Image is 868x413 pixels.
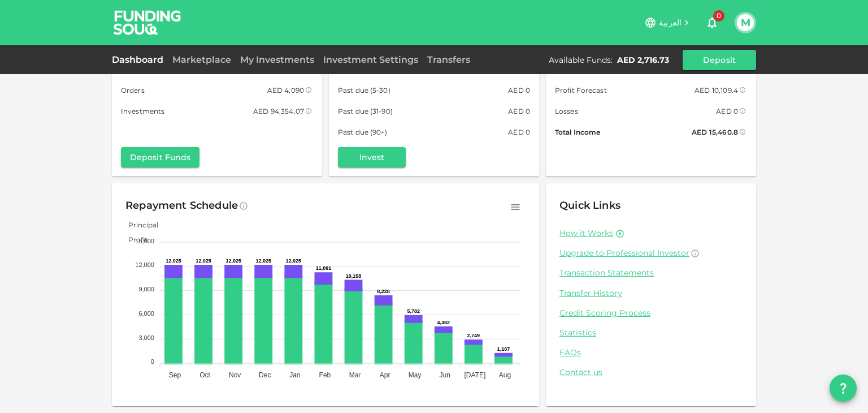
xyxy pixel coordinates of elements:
[138,286,154,292] tspan: 9,000
[559,228,613,239] a: How it Works
[559,288,743,299] a: Transfer History
[338,84,390,96] span: Past due (5-30)
[168,54,236,65] a: Marketplace
[559,328,743,338] a: Statistics
[121,105,164,117] span: Investments
[464,371,485,379] tspan: [DATE]
[338,105,393,117] span: Past due (31-90)
[289,371,300,379] tspan: Jan
[120,221,158,229] span: Principal
[559,367,743,378] a: Contact us
[695,84,738,96] div: AED 10,109.4
[151,358,154,365] tspan: 0
[559,347,743,358] a: FAQs
[267,84,304,96] div: AED 4,090
[499,371,511,379] tspan: Aug
[713,10,724,21] span: 0
[259,371,271,379] tspan: Dec
[319,54,423,65] a: Investment Settings
[121,147,199,167] button: Deposit Funds
[659,18,682,28] span: العربية
[138,310,154,317] tspan: 6,000
[112,54,168,65] a: Dashboard
[138,334,154,341] tspan: 3,000
[319,371,331,379] tspan: Feb
[169,371,181,379] tspan: Sep
[121,84,145,96] span: Orders
[440,371,450,379] tspan: Jun
[692,126,738,138] div: AED 15,460.8
[349,371,361,379] tspan: Mar
[508,105,530,117] div: AED 0
[737,14,754,31] button: M
[559,248,743,259] a: Upgrade to Professional Investor
[549,54,613,66] div: Available Funds :
[236,54,319,65] a: My Investments
[559,268,743,278] a: Transaction Statements
[559,308,743,319] a: Credit Scoring Process
[338,126,388,138] span: Past due (90+)
[716,105,738,117] div: AED 0
[830,375,857,402] button: question
[617,54,669,66] div: AED 2,716.73
[229,371,241,379] tspan: Nov
[555,126,600,138] span: Total Income
[508,84,530,96] div: AED 0
[701,11,723,34] button: 0
[423,54,475,65] a: Transfers
[135,261,154,268] tspan: 12,000
[508,126,530,138] div: AED 0
[253,105,304,117] div: AED 94,354.07
[409,371,422,379] tspan: May
[559,248,689,258] span: Upgrade to Professional Investor
[125,197,238,215] div: Repayment Schedule
[135,238,154,244] tspan: 15,000
[380,371,390,379] tspan: Apr
[199,371,210,379] tspan: Oct
[338,147,406,167] button: Invest
[683,50,756,70] button: Deposit
[555,84,607,96] span: Profit Forecast
[555,105,578,117] span: Losses
[120,235,147,244] span: Profit
[559,199,620,212] span: Quick Links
